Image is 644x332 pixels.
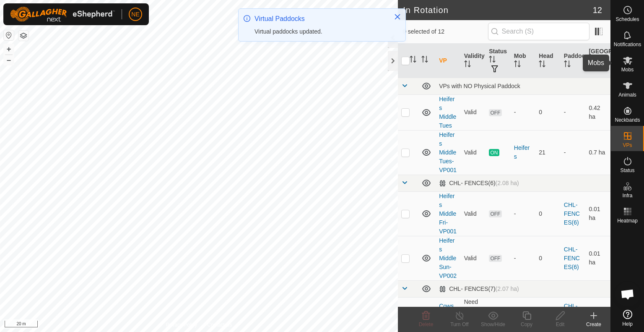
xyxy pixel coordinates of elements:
[535,130,561,175] td: 21
[622,322,633,327] span: Help
[564,246,580,270] a: CHL- FENCES(6)
[4,30,14,40] button: Reset Map
[561,94,586,130] td: -
[617,218,638,223] span: Heatmap
[620,168,634,173] span: Status
[489,210,501,217] span: OFF
[489,149,499,156] span: ON
[577,321,610,328] div: Create
[611,306,644,330] a: Help
[614,42,641,47] span: Notifications
[439,237,457,279] a: Heifers Middle Sun-VP002
[564,201,580,226] a: CHL- FENCES(6)
[486,44,511,78] th: Status
[461,191,486,236] td: Valid
[439,180,519,187] div: CHL- FENCES(6)
[543,321,577,328] div: Edit
[589,66,595,73] p-sorticon: Activate to sort
[439,285,519,293] div: CHL- FENCES(7)
[443,321,476,328] div: Turn Off
[561,44,586,78] th: Paddock
[464,62,471,68] p-sorticon: Activate to sort
[439,193,457,235] a: Heifers Middle Fri-VP001
[514,254,532,263] div: -
[585,44,610,78] th: [GEOGRAPHIC_DATA] Area
[4,55,14,65] button: –
[18,31,29,41] button: Map Layers
[131,10,139,19] span: NE
[392,11,403,23] button: Close
[489,109,501,116] span: OFF
[403,5,593,15] h2: In Rotation
[514,108,532,117] div: -
[489,255,501,262] span: OFF
[514,144,532,161] div: Heifers
[510,321,543,328] div: Copy
[166,321,197,329] a: Privacy Policy
[476,321,510,328] div: Show/Hide
[488,23,589,40] input: Search (S)
[461,236,486,280] td: Valid
[254,27,385,36] div: Virtual paddocks updated.
[496,180,519,186] span: (2.08 ha)
[615,118,640,123] span: Neckbands
[514,62,521,68] p-sorticon: Activate to sort
[207,321,232,329] a: Contact Us
[535,94,561,130] td: 0
[535,44,561,78] th: Head
[623,143,632,148] span: VPs
[539,62,545,68] p-sorticon: Activate to sort
[561,130,586,175] td: -
[535,236,561,280] td: 0
[489,57,496,64] p-sorticon: Activate to sort
[439,131,457,173] a: Heifers Middle Tues-VP001
[436,44,461,78] th: VP
[514,209,532,218] div: -
[421,57,428,64] p-sorticon: Activate to sort
[461,94,486,130] td: Valid
[419,322,434,327] span: Delete
[10,7,115,22] img: Gallagher Logo
[615,282,640,307] div: Open chat
[461,44,486,78] th: Validity
[564,303,580,327] a: CHL- FENCES(7)
[496,285,519,292] span: (2.07 ha)
[564,62,571,68] p-sorticon: Activate to sort
[4,44,14,54] button: +
[593,4,602,16] span: 12
[585,191,610,236] td: 0.01 ha
[439,96,456,129] a: Heifers Middle Tues
[618,92,636,97] span: Animals
[622,193,632,198] span: Infra
[439,303,457,327] a: Cows Sun VP002
[585,130,610,175] td: 0.7 ha
[254,14,385,24] div: Virtual Paddocks
[621,67,634,72] span: Mobs
[585,94,610,130] td: 0.42 ha
[461,130,486,175] td: Valid
[511,44,536,78] th: Mob
[535,191,561,236] td: 0
[615,17,639,22] span: Schedules
[585,236,610,280] td: 0.01 ha
[403,27,488,36] span: 0 selected of 12
[439,83,607,89] div: VPs with NO Physical Paddock
[410,57,416,64] p-sorticon: Activate to sort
